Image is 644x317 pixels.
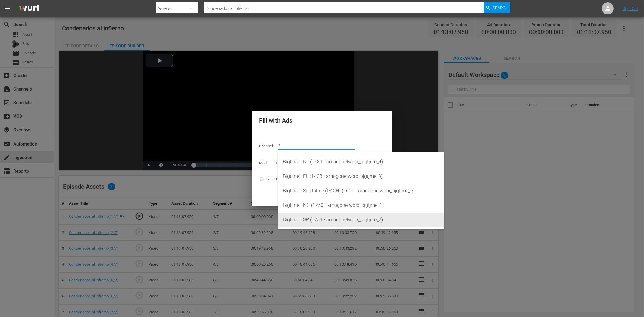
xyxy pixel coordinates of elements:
[283,169,439,184] div: Bigtime - PL (1408 - amogonetworx_bjgtjme_3)
[283,198,439,213] div: Bigtime ENG (1250 - amogonetworx_bigtjme_1)
[283,184,439,198] div: Bigtime - Spielfilme (DACH) (1691 - amogonetworx_bjgtjme_5)
[271,159,309,168] div: Target Duration
[259,116,385,125] h2: Fill with Ads
[4,5,11,12] span: menu
[493,2,509,13] span: Search
[256,156,389,171] div: Mode:
[623,6,638,11] a: Sign Out
[283,213,439,227] div: Bigtime ESP (1251 - amogonetworx_bigtjme_2)
[256,171,341,187] div: Clear Promos Manually Added To Episode
[259,144,278,148] span: Channel:
[15,2,44,16] img: ans4CAIJ8jUAAAAAAAAAAAAAAAAAAAAAAAAgQb4GAAAAAAAAAAAAAAAAAAAAAAAAJMjXAAAAAAAAAAAAAAAAAAAAAAAAgAT5G...
[283,155,439,169] div: Bigtime - NL (1481 - amogonetworx_bjgtjme_4)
